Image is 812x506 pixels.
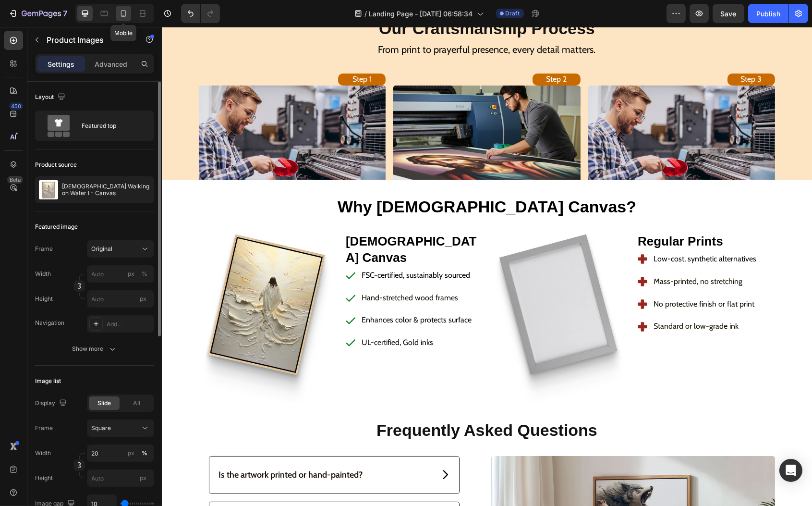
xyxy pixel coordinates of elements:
[492,225,594,239] p: Low-cost, synthetic alternatives
[181,4,220,23] div: Undo/Redo
[183,206,321,240] h2: [DEMOGRAPHIC_DATA] Canvas
[506,9,520,18] span: Draft
[91,245,112,253] span: Original
[756,9,780,19] div: Publish
[62,183,150,197] p: [DEMOGRAPHIC_DATA] Walking on Water I - Canvas
[39,180,58,199] img: product feature img
[35,270,51,278] label: Width
[35,449,51,457] label: Width
[721,10,737,18] span: Save
[492,295,577,304] span: Standard or low-grade ink
[35,245,53,253] label: Frame
[713,4,744,23] button: Save
[371,47,418,59] h2: Step 2
[748,4,788,23] button: Publish
[35,295,53,303] label: Height
[82,115,140,137] div: Featured top
[200,242,310,256] p: FSC-certified, sustainably sourced
[200,309,310,323] p: UL-certified, Gold inks
[4,4,72,23] button: 7
[48,59,74,69] p: Settings
[35,377,61,385] div: Image list
[107,320,152,329] div: Add...
[142,449,147,457] div: %
[73,344,117,354] div: Show more
[139,268,150,280] button: px
[91,424,111,432] span: Square
[47,34,128,46] p: Product Images
[566,47,613,59] h2: Step 3
[37,206,175,385] img: gempages_575989837291586122-be352c98-85a4-418f-990f-c42940557802.webp
[95,59,127,69] p: Advanced
[35,397,69,410] div: Display
[57,443,201,453] span: Is the artwork printed or hand-painted?
[30,14,620,31] p: From print to prayerful presence, every detail matters.
[133,399,141,407] span: All
[87,420,154,437] button: Square
[779,459,802,482] div: Open Intercom Messenger
[35,160,77,169] div: Product source
[35,222,78,231] div: Featured image
[231,59,418,184] img: gempages_575989837291586122-dfdc6a26-c830-4bcb-aa0f-e059d23484a7.webp
[35,319,64,327] div: Navigation
[176,47,224,59] h2: Step 1
[63,8,67,19] p: 7
[329,206,467,383] img: gempages_575989837291586122-3d183113-6f65-494e-bdf4-c7416e13eb5a.webp
[37,59,224,184] img: gempages_575989837291586122-364e03b2-9c91-40f7-b5db-e6cb2f80722f.webp
[87,265,154,283] input: px%
[475,206,613,224] h2: Regular Prints
[200,286,310,300] p: Enhances color & protects surface
[35,474,53,482] label: Height
[35,91,67,104] div: Layout
[9,102,23,110] div: 450
[97,399,111,407] span: Slide
[140,474,146,481] span: px
[492,250,581,259] span: Mass-printed, no stretching
[125,447,137,459] button: %
[162,27,812,506] iframe: Design area
[87,240,154,258] button: Original
[369,9,473,19] span: Landing Page - [DATE] 06:58:34
[35,424,53,432] label: Frame
[7,176,23,184] div: Beta
[365,9,367,19] span: /
[35,340,154,358] button: Show more
[139,447,150,459] button: px
[128,270,134,278] div: px
[426,59,613,184] img: gempages_575989837291586122-364e03b2-9c91-40f7-b5db-e6cb2f80722f.webp
[128,449,134,457] div: px
[87,444,154,462] input: px%
[142,270,147,278] div: %
[200,266,296,275] span: Hand-stretched wood frames
[140,295,146,302] span: px
[87,469,154,487] input: px
[125,268,137,280] button: %
[87,290,154,308] input: px
[492,272,593,282] span: No protective finish or flat print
